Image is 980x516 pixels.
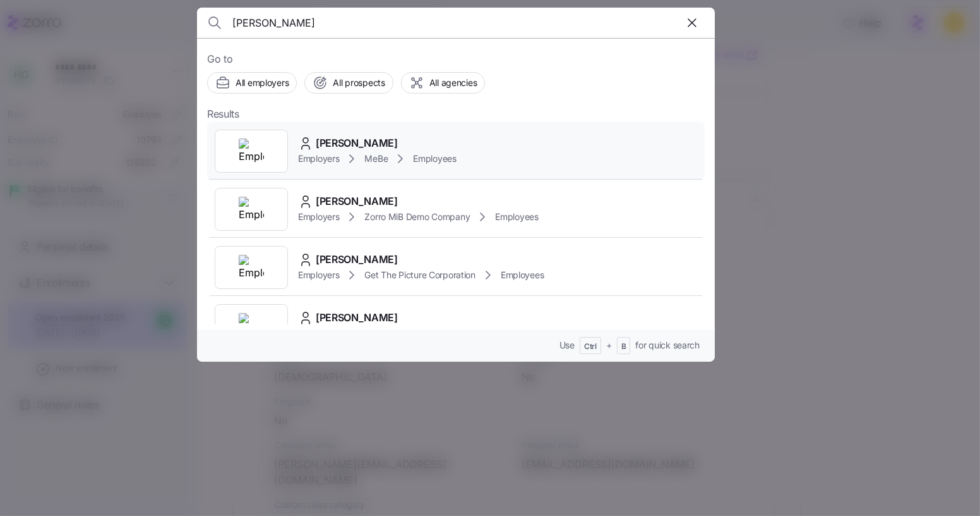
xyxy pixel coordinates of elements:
[239,313,264,338] img: Employer logo
[606,339,612,352] span: +
[239,138,264,164] img: Employer logo
[316,252,398,267] span: [PERSON_NAME]
[584,341,597,352] span: Ctrl
[364,211,470,223] span: Zorro MiB Demo Company
[239,255,264,280] img: Employer logo
[236,77,289,89] span: All employers
[316,135,398,151] span: [PERSON_NAME]
[495,211,538,223] span: Employees
[413,152,456,165] span: Employees
[298,152,339,165] span: Employers
[239,197,264,222] img: Employer logo
[364,269,475,281] span: Get The Picture Corporation
[401,72,486,94] button: All agencies
[429,77,477,89] span: All agencies
[559,339,575,352] span: Use
[635,339,700,352] span: for quick search
[304,72,393,94] button: All prospects
[298,269,339,281] span: Employers
[333,77,385,89] span: All prospects
[364,152,388,165] span: MeBe
[316,310,398,326] span: [PERSON_NAME]
[207,51,705,67] span: Go to
[298,211,339,223] span: Employers
[207,72,297,94] button: All employers
[621,341,626,352] span: B
[316,193,398,209] span: [PERSON_NAME]
[501,269,544,281] span: Employees
[207,106,239,122] span: Results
